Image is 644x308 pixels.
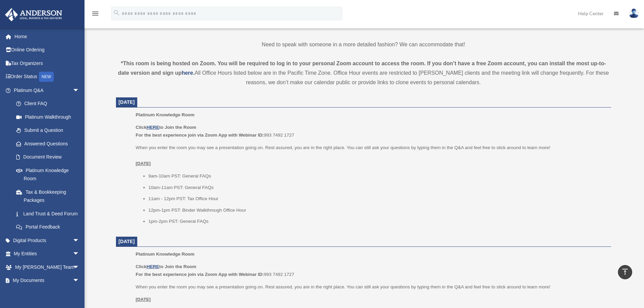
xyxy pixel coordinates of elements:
a: Digital Productsarrow_drop_down [5,234,90,247]
a: Client FAQ [9,97,90,111]
a: My Entitiesarrow_drop_down [5,247,90,261]
a: Online Ordering [5,43,90,57]
a: HERE [146,125,159,130]
a: Tax Organizers [5,56,90,70]
p: When you enter the room you may see a presentation going on. Rest assured, you are in the right p... [136,144,606,168]
span: [DATE] [119,239,135,244]
p: 993 7492 1727 [136,263,606,279]
a: Answered Questions [9,137,90,150]
i: menu [91,9,99,18]
span: Platinum Knowledge Room [136,252,194,257]
a: My [PERSON_NAME] Teamarrow_drop_down [5,260,90,274]
p: When you enter the room you may see a presentation going on. Rest assured, you are in the right p... [136,283,606,291]
a: HERE [146,264,159,269]
a: here [182,70,193,76]
b: Click to Join the Room [136,125,196,130]
li: 12pm-1pm PST: Binder Walkthrough Office Hour [148,206,606,214]
a: Submit a Question [9,124,90,137]
b: For the best experience join via Zoom App with Webinar ID: [136,272,264,277]
u: [DATE] [136,297,151,302]
u: [DATE] [136,161,151,166]
li: 11am - 12pm PST: Tax Office Hour [148,195,606,203]
i: search [113,9,120,17]
a: Tax & Bookkeeping Packages [9,185,90,207]
i: vertical_align_top [621,268,629,276]
img: User Pic [629,8,639,18]
b: For the best experience join via Zoom App with Webinar ID: [136,133,264,138]
a: vertical_align_top [618,265,632,279]
a: Platinum Knowledge Room [9,164,86,185]
img: Anderson Advisors Platinum Portal [3,8,64,21]
p: 993 7492 1727 [136,123,606,139]
strong: . [193,70,194,76]
li: 1pm-2pm PST: General FAQs [148,217,606,226]
a: Platinum Walkthrough [9,110,90,124]
p: Need to speak with someone in a more detailed fashion? We can accommodate that! [116,40,611,49]
a: Land Trust & Deed Forum [9,207,90,220]
a: menu [91,12,99,18]
span: arrow_drop_down [73,84,86,97]
div: All Office Hours listed below are in the Pacific Time Zone. Office Hour events are restricted to ... [116,59,611,87]
a: My Documentsarrow_drop_down [5,274,90,287]
div: NEW [39,72,54,82]
span: arrow_drop_down [73,274,86,288]
span: [DATE] [119,99,135,105]
a: Portal Feedback [9,220,90,234]
a: Home [5,30,90,43]
span: arrow_drop_down [73,260,86,274]
li: 9am-10am PST: General FAQs [148,172,606,180]
b: Click to Join the Room [136,264,196,269]
span: arrow_drop_down [73,234,86,247]
a: Order StatusNEW [5,70,90,84]
li: 10am-11am PST: General FAQs [148,184,606,192]
span: Platinum Knowledge Room [136,112,194,117]
strong: *This room is being hosted on Zoom. You will be required to log in to your personal Zoom account ... [118,61,606,76]
a: Document Review [9,150,90,164]
a: Platinum Q&Aarrow_drop_down [5,84,90,97]
span: arrow_drop_down [73,247,86,261]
